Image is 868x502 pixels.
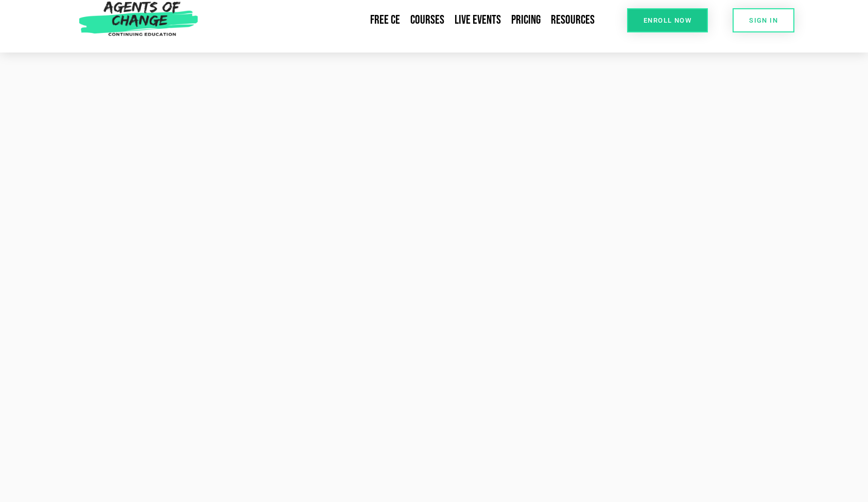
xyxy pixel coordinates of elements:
[365,8,405,32] a: Free CE
[203,8,600,32] nav: Menu
[546,8,600,32] a: Resources
[644,17,691,24] span: Enroll Now
[405,8,449,32] a: Courses
[506,8,546,32] a: Pricing
[627,8,708,32] a: Enroll Now
[449,8,506,32] a: Live Events
[733,8,794,32] a: SIGN IN
[749,17,778,24] span: SIGN IN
